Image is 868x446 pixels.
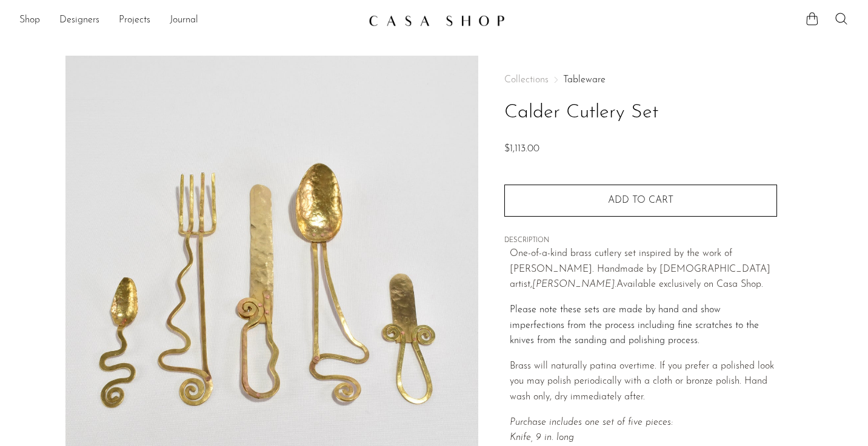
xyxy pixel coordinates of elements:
em: [PERSON_NAME]. [532,280,616,289]
a: Designers [59,13,99,28]
a: Projects [119,13,150,28]
a: Journal [170,13,198,28]
span: Add to cart [608,195,673,205]
p: One-of-a-kind brass cutlery set inspired by the work of [PERSON_NAME]. Handmade by [DEMOGRAPHIC_D... [510,246,777,293]
span: Collections [504,75,549,85]
nav: Desktop navigation [19,10,359,31]
p: Brass will naturally patina overtime. If you prefer a polished look you may polish periodically w... [510,359,777,405]
span: DESCRIPTION [504,235,777,246]
button: Add to cart [504,185,777,216]
h1: Calder Cutlery Set [504,97,777,128]
span: $1,113.00 [504,144,539,154]
span: Please note these sets are made by hand and show imperfections from the process including fine sc... [510,305,759,346]
ul: NEW HEADER MENU [19,10,359,31]
nav: Breadcrumbs [504,75,777,85]
a: Tableware [563,75,606,85]
a: Shop [19,13,40,28]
